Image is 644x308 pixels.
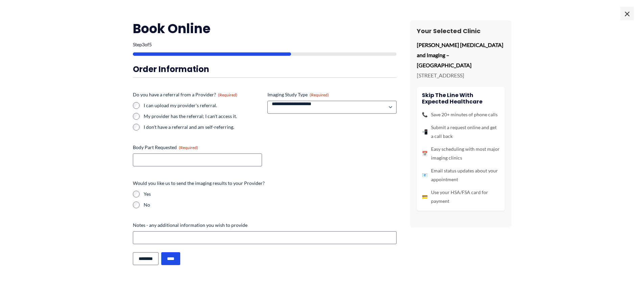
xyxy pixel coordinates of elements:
label: Notes - any additional information you wish to provide [133,222,397,229]
h3: Your Selected Clinic [417,27,505,35]
span: 📧 [422,171,428,180]
h4: Skip the line with Expected Healthcare [422,92,500,105]
p: Step of [133,42,397,47]
li: Easy scheduling with most major imaging clinics [422,145,500,162]
span: 3 [142,42,145,47]
label: I don't have a referral and am self-referring. [144,124,262,131]
span: 📲 [422,127,428,136]
h2: Book Online [133,20,397,37]
p: [PERSON_NAME] [MEDICAL_DATA] and Imaging – [GEOGRAPHIC_DATA] [417,40,505,70]
li: Email status updates about your appointment [422,166,500,184]
label: Imaging Study Type [267,91,397,98]
label: Body Part Requested [133,144,262,151]
li: Save 20+ minutes of phone calls [422,110,500,119]
h3: Order Information [133,64,397,74]
label: No [144,202,397,208]
span: 💳 [422,192,428,201]
span: 📞 [422,110,428,119]
span: 📅 [422,149,428,158]
p: [STREET_ADDRESS] [417,70,505,80]
legend: Would you like us to send the imaging results to your Provider? [133,180,265,187]
li: Submit a request online and get a call back [422,123,500,141]
span: (Required) [179,145,198,150]
span: 5 [149,42,152,47]
label: Yes [144,191,397,197]
label: My provider has the referral; I can't access it. [144,113,262,120]
legend: Do you have a referral from a Provider? [133,91,237,98]
label: I can upload my provider's referral. [144,102,262,109]
span: × [620,7,634,20]
span: (Required) [218,92,237,97]
span: (Required) [310,92,329,97]
li: Use your HSA/FSA card for payment [422,188,500,206]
